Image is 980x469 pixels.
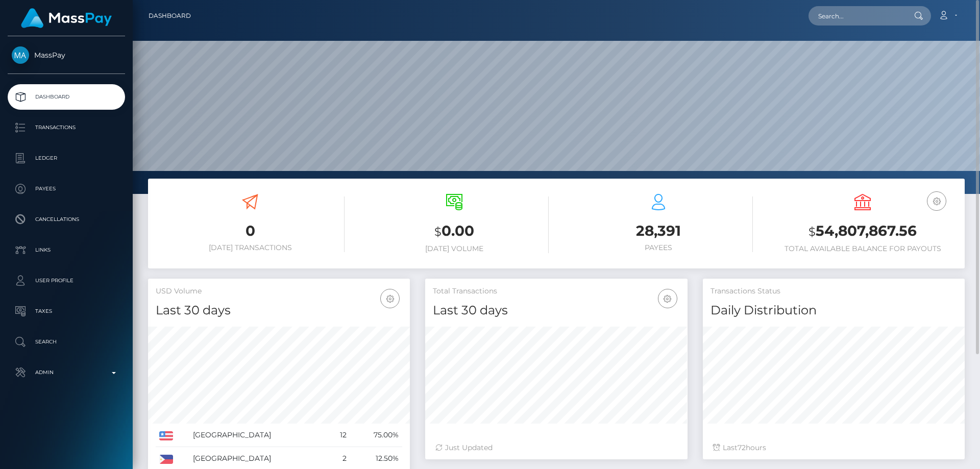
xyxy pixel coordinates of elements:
p: Dashboard [12,89,121,105]
p: Admin [12,365,121,380]
a: Taxes [8,299,125,324]
p: User Profile [12,273,121,288]
h5: Transactions Status [710,286,957,297]
h4: Last 30 days [156,302,402,319]
p: Links [12,242,121,258]
a: User Profile [8,268,125,293]
a: Transactions [8,115,125,140]
small: $ [434,225,442,239]
p: Taxes [12,304,121,319]
h3: 0.00 [360,221,549,242]
a: Admin [8,360,125,385]
h5: Total Transactions [433,286,679,297]
a: Search [8,329,125,355]
h5: USD Volume [156,286,402,297]
h4: Daily Distribution [710,302,957,319]
a: Ledger [8,145,125,171]
p: Payees [12,181,121,196]
h3: 28,391 [564,221,753,241]
a: Dashboard [149,5,191,27]
p: Search [12,334,121,350]
span: 72 [738,443,746,452]
img: MassPay [12,46,29,64]
img: US.png [159,431,173,440]
h6: Payees [564,243,753,252]
td: 12 [328,424,350,447]
p: Transactions [12,120,121,135]
img: MassPay Logo [21,8,112,28]
span: MassPay [8,51,125,60]
a: Links [8,237,125,263]
a: Cancellations [8,207,125,232]
img: PH.png [159,455,173,464]
h6: Total Available Balance for Payouts [768,244,957,253]
div: Just Updated [435,442,677,453]
p: Ledger [12,151,121,166]
h3: 54,807,867.56 [768,221,957,242]
h6: [DATE] Volume [360,244,549,253]
small: $ [808,225,816,239]
td: [GEOGRAPHIC_DATA] [189,424,328,447]
h3: 0 [156,221,345,241]
a: Dashboard [8,84,125,110]
h6: [DATE] Transactions [156,243,345,252]
p: Cancellations [12,212,121,227]
h4: Last 30 days [433,302,679,319]
a: Payees [8,176,125,202]
input: Search... [808,6,904,26]
div: Last hours [713,442,954,453]
td: 75.00% [350,424,402,447]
